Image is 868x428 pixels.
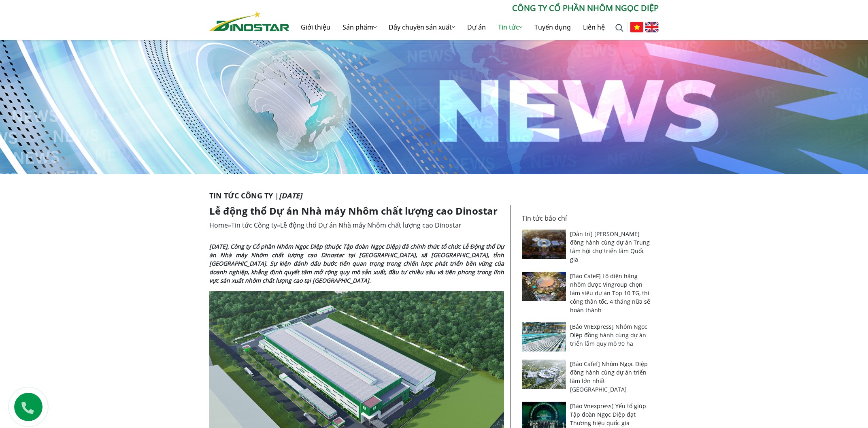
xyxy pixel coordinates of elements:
[383,14,461,40] a: Dây chuyền sản xuất
[645,22,659,32] img: English
[522,360,566,389] img: [Báo Cafef] Nhôm Ngọc Diệp đồng hành cùng dự án triển lãm lớn nhất Đông Nam Á
[279,191,302,200] i: [DATE]
[522,213,654,223] p: Tin tức báo chí
[570,272,650,314] a: [Báo CafeF] Lộ diện hãng nhôm được Vingroup chọn làm siêu dự án Top 10 TG, thi công thần tốc, 4 t...
[209,190,659,201] p: Tin tức Công ty |
[295,14,336,40] a: Giới thiệu
[209,243,504,284] strong: [DATE], Công ty Cổ phần Nhôm Ngọc Diệp (thuộc Tập đoàn Ngọc Diệp) đã chính thức tổ chức Lễ Động t...
[570,360,648,393] a: [Báo Cafef] Nhôm Ngọc Diệp đồng hành cùng dự án triển lãm lớn nhất [GEOGRAPHIC_DATA]
[522,272,566,301] img: [Báo CafeF] Lộ diện hãng nhôm được Vingroup chọn làm siêu dự án Top 10 TG, thi công thần tốc, 4 t...
[570,323,647,347] a: [Báo VnExpress] Nhôm Ngọc Diệp đồng hành cùng dự án triển lãm quy mô 90 ha
[209,221,228,230] a: Home
[522,230,566,259] img: [Dân trí] Nhôm Ngọc Diệp đồng hành cùng dự án Trung tâm hội chợ triển lãm Quốc gia
[209,11,289,31] img: Nhôm Dinostar
[289,2,659,14] p: CÔNG TY CỔ PHẦN NHÔM NGỌC DIỆP
[570,402,646,427] a: [Báo Vnexpress] Yếu tố giúp Tập đoàn Ngọc Diệp đạt Thương hiệu quốc gia
[209,205,504,217] h1: Lễ động thổ Dự án Nhà máy Nhôm chất lượng cao Dinostar
[336,14,383,40] a: Sản phẩm
[630,22,643,32] img: Tiếng Việt
[492,14,528,40] a: Tin tức
[615,24,623,32] img: search
[280,221,462,230] span: Lễ động thổ Dự án Nhà máy Nhôm chất lượng cao Dinostar
[522,322,566,351] img: [Báo VnExpress] Nhôm Ngọc Diệp đồng hành cùng dự án triển lãm quy mô 90 ha
[570,230,650,263] a: [Dân trí] [PERSON_NAME] đồng hành cùng dự án Trung tâm hội chợ triển lãm Quốc gia
[231,221,277,230] a: Tin tức Công ty
[528,14,577,40] a: Tuyển dụng
[461,14,492,40] a: Dự án
[577,14,611,40] a: Liên hệ
[209,221,462,230] span: » »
